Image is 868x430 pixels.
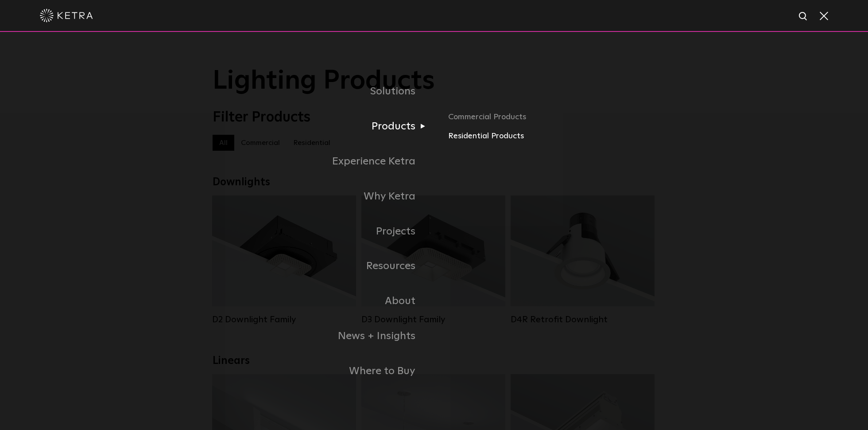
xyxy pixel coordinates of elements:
[213,319,434,354] a: News + Insights
[213,214,434,249] a: Projects
[213,179,434,214] a: Why Ketra
[213,109,434,144] a: Products
[213,74,434,109] a: Solutions
[213,74,655,388] div: Navigation Menu
[448,130,655,143] a: Residential Products
[213,284,434,319] a: About
[798,11,809,22] img: search icon
[213,144,434,179] a: Experience Ketra
[40,9,93,22] img: ketra-logo-2019-white
[213,249,434,284] a: Resources
[213,354,434,389] a: Where to Buy
[448,110,655,130] a: Commercial Products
